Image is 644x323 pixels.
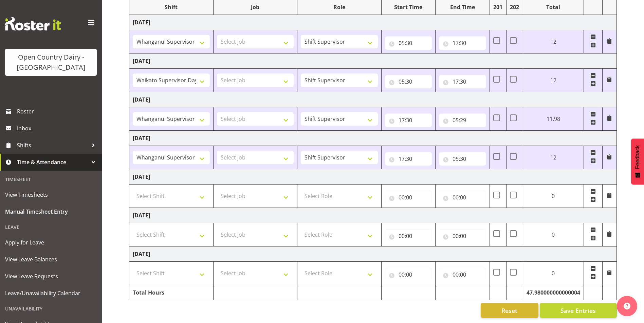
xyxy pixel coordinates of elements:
[217,3,294,11] div: Job
[2,302,100,316] div: Unavailability
[385,229,432,243] input: Click to select...
[5,288,97,298] span: Leave/Unavailability Calendar
[2,186,100,203] a: View Timesheets
[129,169,617,185] td: [DATE]
[301,3,378,11] div: Role
[12,52,90,72] div: Open Country Dairy - [GEOGRAPHIC_DATA]
[523,107,584,131] td: 11.98
[523,30,584,53] td: 12
[439,268,486,281] input: Click to select...
[133,3,210,11] div: Shift
[493,3,503,11] div: 201
[385,191,432,204] input: Click to select...
[5,271,97,281] span: View Leave Requests
[439,191,486,204] input: Click to select...
[540,303,617,318] button: Save Entries
[5,254,97,264] span: View Leave Balances
[2,268,100,285] a: View Leave Requests
[523,262,584,285] td: 0
[129,53,617,69] td: [DATE]
[385,268,432,281] input: Click to select...
[523,69,584,92] td: 12
[439,75,486,88] input: Click to select...
[385,75,432,88] input: Click to select...
[439,36,486,50] input: Click to select...
[5,17,61,30] img: Rosterit website logo
[624,303,630,309] img: help-xxl-2.png
[2,251,100,268] a: View Leave Balances
[2,234,100,251] a: Apply for Leave
[385,152,432,166] input: Click to select...
[439,3,486,11] div: End Time
[523,285,584,300] td: 47.980000000000004
[523,223,584,246] td: 0
[17,157,88,167] span: Time & Attendance
[129,15,617,30] td: [DATE]
[510,3,519,11] div: 202
[385,3,432,11] div: Start Time
[17,106,98,116] span: Roster
[634,145,641,169] span: Feedback
[2,203,100,220] a: Manual Timesheet Entry
[5,237,97,247] span: Apply for Leave
[481,303,538,318] button: Reset
[385,36,432,50] input: Click to select...
[2,285,100,302] a: Leave/Unavailability Calendar
[129,246,617,262] td: [DATE]
[560,306,596,315] span: Save Entries
[631,138,644,185] button: Feedback - Show survey
[17,140,88,150] span: Shifts
[523,146,584,169] td: 12
[129,208,617,223] td: [DATE]
[439,229,486,243] input: Click to select...
[2,220,100,234] div: Leave
[527,3,580,11] div: Total
[439,113,486,127] input: Click to select...
[129,92,617,107] td: [DATE]
[501,306,517,315] span: Reset
[5,207,97,217] span: Manual Timesheet Entry
[129,131,617,146] td: [DATE]
[385,113,432,127] input: Click to select...
[523,185,584,208] td: 0
[5,190,97,200] span: View Timesheets
[439,152,486,166] input: Click to select...
[17,123,98,133] span: Inbox
[2,172,100,186] div: Timesheet
[129,285,214,300] td: Total Hours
